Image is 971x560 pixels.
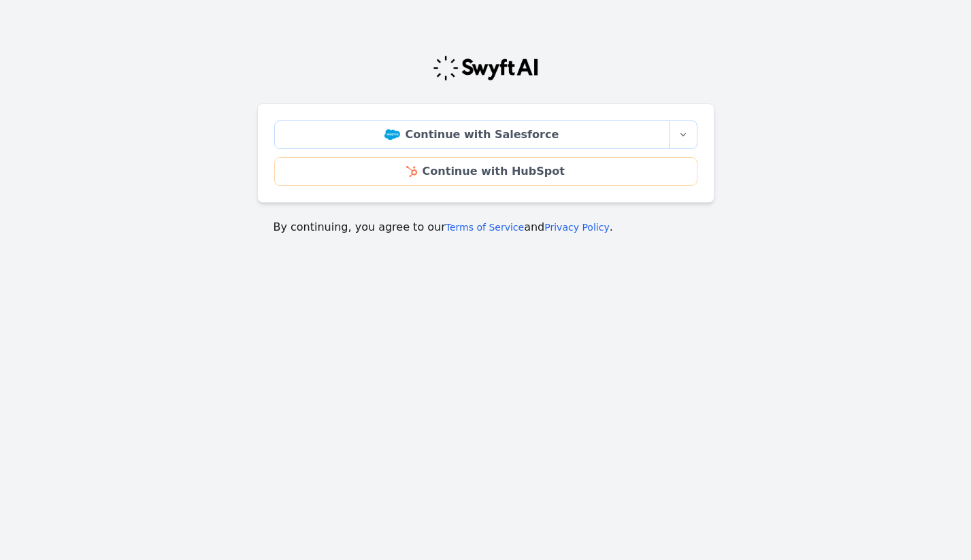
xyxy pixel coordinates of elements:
[432,54,540,82] img: Swyft Logo
[274,120,670,149] a: Continue with Salesforce
[384,129,400,140] img: Salesforce
[406,166,416,177] img: HubSpot
[446,222,524,233] a: Terms of Service
[274,219,698,235] p: By continuing, you agree to our and .
[274,157,697,186] a: Continue with HubSpot
[544,222,609,233] a: Privacy Policy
